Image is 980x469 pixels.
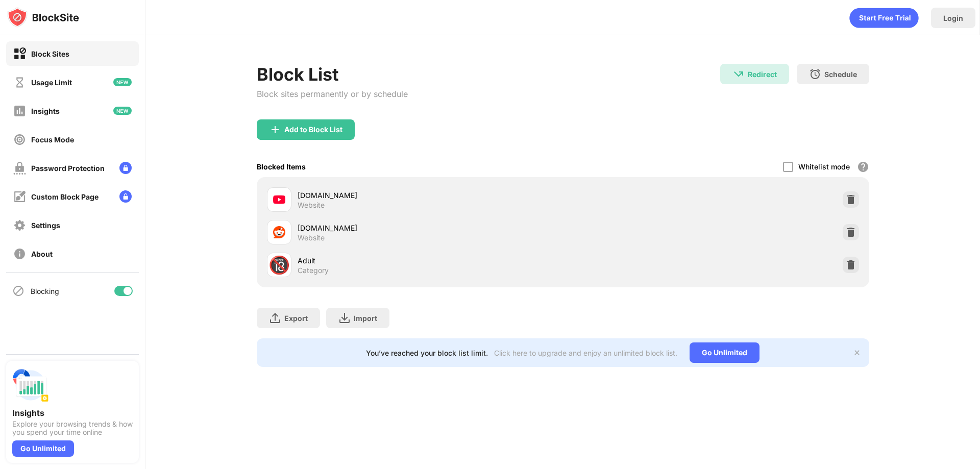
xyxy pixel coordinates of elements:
[284,314,308,323] div: Export
[119,190,132,203] img: lock-menu.svg
[748,70,777,79] div: Redirect
[943,14,963,22] div: Login
[31,135,74,144] div: Focus Mode
[13,162,26,175] img: password-protection-off.svg
[113,107,132,115] img: new-icon.svg
[13,76,26,89] img: time-usage-off.svg
[298,201,325,210] div: Website
[824,70,857,79] div: Schedule
[298,255,563,266] div: Adult
[268,255,290,276] div: 🔞
[119,162,132,174] img: lock-menu.svg
[273,226,285,238] img: favicons
[12,285,24,297] img: blocking-icon.svg
[13,105,26,117] img: insights-off.svg
[31,78,72,87] div: Usage Limit
[798,162,850,171] div: Whitelist mode
[31,221,60,230] div: Settings
[853,349,861,357] img: x-button.svg
[494,349,677,357] div: Click here to upgrade and enjoy an unlimited block list.
[284,126,342,134] div: Add to Block List
[12,408,133,418] div: Insights
[31,192,99,201] div: Custom Block Page
[31,164,105,172] div: Password Protection
[12,367,49,404] img: push-insights.svg
[31,107,60,115] div: Insights
[354,314,377,323] div: Import
[13,219,26,232] img: settings-off.svg
[31,287,59,295] div: Blocking
[13,190,26,203] img: customize-block-page-off.svg
[31,250,53,258] div: About
[257,162,306,171] div: Blocked Items
[257,64,408,85] div: Block List
[849,8,919,28] div: animation
[12,440,74,457] div: Go Unlimited
[298,266,329,275] div: Category
[257,89,408,99] div: Block sites permanently or by schedule
[7,7,79,28] img: logo-blocksite.svg
[12,420,133,436] div: Explore your browsing trends & how you spend your time online
[298,223,563,233] div: [DOMAIN_NAME]
[690,342,759,363] div: Go Unlimited
[13,47,26,60] img: block-on.svg
[31,50,69,58] div: Block Sites
[273,193,285,206] img: favicons
[13,133,26,146] img: focus-off.svg
[298,233,325,242] div: Website
[13,248,26,260] img: about-off.svg
[113,78,132,86] img: new-icon.svg
[366,349,488,357] div: You’ve reached your block list limit.
[298,190,563,201] div: [DOMAIN_NAME]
